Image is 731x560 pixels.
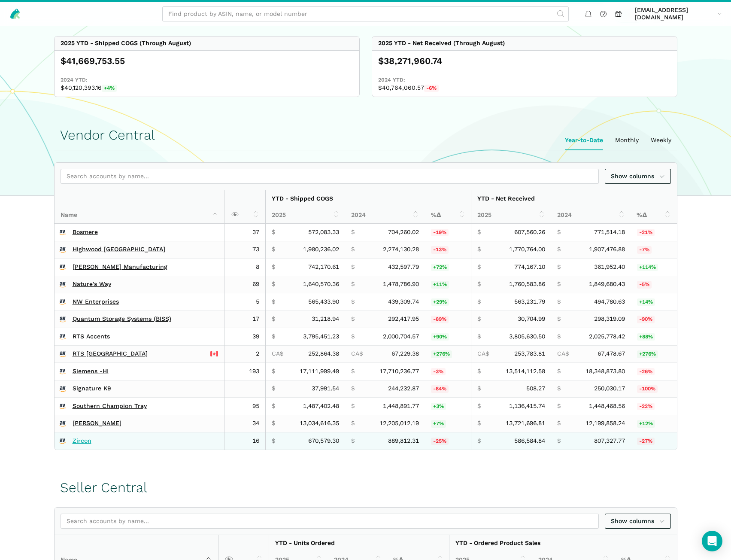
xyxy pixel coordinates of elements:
span: Show columns [611,172,665,181]
td: 10.94% [425,276,471,293]
span: 1,487,402.48 [303,402,339,410]
span: -21% [637,229,655,237]
span: -3% [431,368,446,376]
span: 17,111,999.49 [300,368,339,375]
span: 361,952.40 [594,263,625,271]
strong: YTD - Shipped COGS [272,195,333,202]
td: 89.71% [425,328,471,346]
td: -27.34% [631,432,677,450]
td: 13.83% [631,293,677,311]
td: 87.86% [631,328,677,346]
span: 432,597.79 [388,263,419,271]
span: 12,205,012.19 [379,420,419,427]
span: 2,000,704.57 [383,333,419,341]
span: +14% [637,298,655,306]
span: -6% [424,85,439,92]
span: -89% [431,316,449,323]
a: Show columns [605,169,671,184]
span: $ [272,228,275,236]
td: 276.09% [631,345,677,363]
td: 113.89% [631,259,677,276]
td: 28.71% [425,293,471,311]
h1: Seller Central [60,480,147,495]
span: $ [477,280,481,288]
span: 253,783.81 [514,350,545,358]
td: -3.38% [425,363,471,380]
span: +4% [102,85,117,92]
span: $ [557,263,561,271]
span: -90% [637,316,655,323]
span: $ [272,263,275,271]
span: $ [557,246,561,253]
th: Name : activate to sort column descending [55,190,224,224]
a: NW Enterprises [73,298,119,306]
span: $ [272,385,275,393]
td: 8 [224,259,265,276]
span: 1,136,415.74 [509,402,545,410]
span: 37,991.54 [312,385,339,393]
span: 2024 YTD: [61,76,353,84]
a: Zircon [73,437,91,445]
a: RTS Accents [73,333,110,341]
span: 252,864.38 [308,350,339,358]
td: 34 [224,415,265,432]
span: 12,199,858.24 [585,420,625,427]
span: 3,795,451.23 [303,333,339,341]
td: 193 [224,363,265,380]
span: $ [557,368,561,375]
a: Quantum Storage Systems (BISS) [73,315,171,323]
span: $ [557,280,561,288]
td: 16 [224,432,265,450]
span: -19% [431,229,449,237]
span: -84% [431,385,449,393]
span: 1,770,764.00 [509,246,545,253]
td: 95 [224,398,265,415]
span: 67,478.67 [598,350,625,358]
span: $ [351,333,355,341]
a: Nature's Way [73,280,111,288]
span: 17,710,236.77 [379,368,419,375]
a: Show columns [605,514,671,529]
span: -22% [637,403,655,411]
span: $ [477,402,481,410]
td: -99.80% [631,380,677,398]
ui-tab: Weekly [645,131,677,150]
span: $ [477,437,481,445]
span: 250,030.17 [594,385,625,393]
div: $41,669,753.55 [61,55,353,67]
span: +72% [431,264,449,271]
span: 586,584.84 [514,437,545,445]
span: 704,260.02 [388,228,419,236]
td: -21.54% [631,398,677,415]
span: $ [351,368,355,375]
span: -27% [637,438,655,445]
td: -12.92% [425,241,471,259]
span: $ [477,385,481,393]
span: 771,514.18 [594,228,625,236]
span: $ [557,333,561,341]
a: [PERSON_NAME] [73,420,121,427]
span: $ [477,333,481,341]
td: -89.71% [631,310,677,328]
span: +3% [431,403,446,411]
div: Open Intercom Messenger [702,531,722,551]
span: 439,309.74 [388,298,419,306]
span: 1,478,786.90 [383,280,419,288]
span: $ [351,263,355,271]
span: $ [351,385,355,393]
span: $ [351,280,355,288]
span: 2,274,130.28 [383,246,419,253]
input: Search accounts by name... [61,169,599,184]
span: $ [272,402,275,410]
td: -84.44% [425,380,471,398]
span: -100% [637,385,658,393]
span: -25% [431,438,449,445]
div: 2025 YTD - Shipped COGS (Through August) [61,40,191,47]
th: : activate to sort column ascending [224,190,265,224]
div: $38,271,960.74 [378,55,671,67]
span: 774,167.10 [514,263,545,271]
th: 2025: activate to sort column ascending [265,207,345,224]
input: Find product by ASIN, name, or model number [162,6,569,21]
span: $ [557,420,561,427]
span: +276% [431,350,452,358]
